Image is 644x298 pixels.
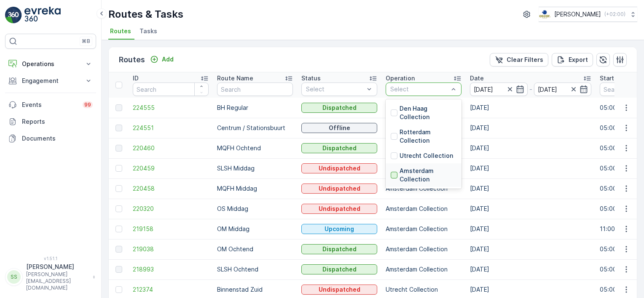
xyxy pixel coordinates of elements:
p: Status [301,74,321,82]
td: [DATE] [466,158,596,178]
p: ID [133,74,139,82]
span: Routes [110,27,131,35]
button: Operations [5,56,96,72]
td: [DATE] [466,219,596,239]
button: Export [552,53,593,67]
p: Undispatched [319,285,360,294]
p: OM Ochtend [217,245,293,253]
p: Clear Filters [507,56,543,64]
p: Utrecht Collection [400,152,453,160]
p: MQFH Ochtend [217,144,293,152]
div: Toggle Row Selected [115,226,122,232]
button: Offline [301,123,377,133]
p: Amsterdam Collection [386,265,462,274]
p: [PERSON_NAME][EMAIL_ADDRESS][DOMAIN_NAME] [26,271,89,291]
button: Dispatched [301,264,377,274]
img: logo_light-DOdMpM7g.png [24,7,61,24]
p: Dispatched [322,104,357,112]
p: Start Time [600,74,631,82]
p: SLSH Middag [217,164,293,173]
input: dd/mm/yyyy [470,82,528,96]
p: 99 [84,101,91,108]
p: Routes & Tasks [108,8,183,21]
input: Search [133,82,209,96]
button: Dispatched [301,103,377,113]
p: Den Haag Collection [400,104,456,121]
p: Operation [386,74,415,82]
p: Utrecht Collection [386,285,462,294]
div: Toggle Row Selected [115,286,122,293]
div: Toggle Row Selected [115,104,122,111]
img: logo [5,7,22,24]
div: Toggle Row Selected [115,246,122,253]
p: OS Middag [217,205,293,213]
a: 219158 [133,225,209,233]
button: Undispatched [301,285,377,295]
p: Amsterdam Collection [386,205,462,213]
p: Dispatched [322,265,357,274]
p: Dispatched [322,144,357,152]
td: [DATE] [466,178,596,199]
a: 220458 [133,184,209,193]
button: Clear Filters [490,53,548,67]
div: Toggle Row Selected [115,165,122,172]
a: 224551 [133,124,209,132]
td: [DATE] [466,199,596,219]
button: Dispatched [301,244,377,254]
a: 224555 [133,104,209,112]
span: Tasks [140,27,157,35]
a: Documents [5,130,96,147]
p: Binnenstad Zuid [217,285,293,294]
p: Select [306,85,364,93]
p: Routes [119,54,145,66]
p: MQFH Middag [217,184,293,193]
a: 220460 [133,144,209,152]
button: Undispatched [301,184,377,194]
p: Add [162,55,174,64]
a: Events99 [5,96,96,113]
p: Export [569,56,588,64]
p: Documents [22,134,93,143]
p: Amsterdam Collection [386,225,462,233]
td: [DATE] [466,138,596,158]
p: Amsterdam Collection [386,184,462,193]
p: Amsterdam Collection [400,167,456,184]
button: Dispatched [301,143,377,153]
td: [DATE] [466,118,596,138]
p: [PERSON_NAME] [554,10,601,19]
a: 219038 [133,245,209,253]
div: Toggle Row Selected [115,266,122,273]
p: Rotterdam Collection [400,128,456,145]
button: Undispatched [301,163,377,173]
p: Engagement [22,77,79,85]
p: Upcoming [325,225,354,233]
p: Offline [329,124,350,132]
p: Date [470,74,484,82]
div: Toggle Row Selected [115,145,122,152]
p: Undispatched [319,164,360,173]
button: Upcoming [301,224,377,234]
p: SLSH Ochtend [217,265,293,274]
span: 218993 [133,265,209,274]
p: ⌘B [82,38,90,45]
a: 220459 [133,164,209,173]
p: Amsterdam Collection [386,245,462,253]
a: 212374 [133,285,209,294]
a: 220320 [133,205,209,213]
div: Toggle Row Selected [115,185,122,192]
p: BH Regular [217,104,293,112]
td: [DATE] [466,239,596,259]
p: - [529,84,532,94]
div: SS [7,270,21,284]
p: Select [390,85,448,93]
p: [PERSON_NAME] [26,263,89,271]
div: Toggle Row Selected [115,125,122,131]
p: Undispatched [319,184,360,193]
